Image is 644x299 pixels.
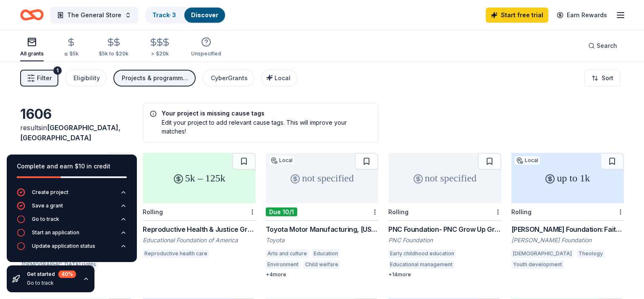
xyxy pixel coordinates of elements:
[261,70,297,87] button: Local
[581,37,624,54] button: Search
[275,74,291,81] span: Local
[150,110,371,116] h5: Your project is missing cause tags
[191,50,221,57] div: Unspecified
[37,73,52,83] span: Filter
[20,106,133,123] div: 1606
[65,70,107,87] button: Eligibility
[50,7,138,24] button: The General Store
[152,11,176,18] a: Track· 3
[266,153,378,278] a: not specifiedLocalDue 10/1Toyota Motor Manufacturing, [US_STATE], Inc. (TMMK) GrantsToyotaArts an...
[511,260,564,269] div: Youth development
[17,188,127,202] button: Create project
[143,224,255,234] div: Reproductive Health & Justice Grant Program
[73,73,100,83] div: Eligibility
[145,7,226,24] button: Track· 3Discover
[149,34,171,61] button: > $20k
[388,236,501,244] div: PNC Foundation
[266,224,378,234] div: Toyota Motor Manufacturing, [US_STATE], Inc. (TMMK) Grants
[191,34,221,61] button: Unspecified
[17,228,127,242] button: Start an application
[191,11,218,18] a: Discover
[32,189,68,196] div: Create project
[20,123,120,142] span: in
[266,207,297,216] div: Due 10/1
[17,242,127,255] button: Update application status
[32,216,59,223] div: Go to track
[552,8,612,23] a: Earn Rewards
[113,70,196,87] button: Projects & programming, General operations
[511,224,624,234] div: [PERSON_NAME] Foundation: Faith in Action Grant
[388,153,501,278] a: not specifiedRollingPNC Foundation- PNC Grow Up GreatPNC FoundationEarly childhood educationEduca...
[515,156,540,165] div: Local
[53,66,62,75] div: 1
[143,208,163,215] div: Rolling
[388,271,501,278] div: + 14 more
[143,153,255,203] div: 5k – 125k
[99,50,128,57] div: $5k to $20k
[388,224,501,234] div: PNC Foundation- PNC Grow Up Great
[266,271,378,278] div: + 4 more
[20,123,133,143] div: results
[304,260,340,269] div: Child welfare
[20,34,44,61] button: All grants
[388,249,456,258] div: Early childhood education
[584,70,620,87] button: Sort
[266,249,309,258] div: Arts and culture
[486,8,548,23] a: Start free trial
[17,161,127,171] div: Complete and earn $10 in credit
[511,249,573,258] div: [DEMOGRAPHIC_DATA]
[143,153,255,260] a: 5k – 125kRollingReproductive Health & Justice Grant ProgramEducational Foundation of AmericaRepro...
[266,153,378,203] div: not specified
[388,208,408,215] div: Rolling
[602,73,613,83] span: Sort
[597,41,617,51] span: Search
[511,236,624,244] div: [PERSON_NAME] Foundation
[511,153,624,203] div: up to 1k
[32,243,95,249] div: Update application status
[149,50,171,57] div: > $20k
[58,270,76,278] div: 40 %
[143,249,209,258] div: Reproductive health care
[211,73,248,83] div: CyberGrants
[458,260,497,269] div: Arts education
[67,10,121,20] span: The General Store
[511,153,624,271] a: up to 1kLocalRolling[PERSON_NAME] Foundation: Faith in Action Grant[PERSON_NAME] Foundation[DEMOG...
[32,202,63,209] div: Save a grant
[99,34,128,61] button: $5k to $20k
[64,34,79,61] button: ≤ $5k
[27,270,76,278] div: Get started
[122,73,189,83] div: Projects & programming, General operations
[17,202,127,215] button: Save a grant
[511,208,531,215] div: Rolling
[266,236,378,244] div: Toyota
[32,229,79,236] div: Start an application
[202,70,254,87] button: CyberGrants
[143,236,255,244] div: Educational Foundation of America
[312,249,340,258] div: Education
[27,280,76,286] div: Go to track
[150,118,371,136] div: Edit your project to add relevant cause tags. This will improve your matches!
[269,156,294,165] div: Local
[20,50,44,57] div: All grants
[64,50,79,57] div: ≤ $5k
[20,70,58,87] button: Filter1
[388,260,454,269] div: Educational management
[577,249,605,258] div: Theology
[20,123,120,142] span: [GEOGRAPHIC_DATA], [GEOGRAPHIC_DATA]
[20,5,44,25] a: Home
[17,215,127,228] button: Go to track
[266,260,300,269] div: Environment
[388,153,501,203] div: not specified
